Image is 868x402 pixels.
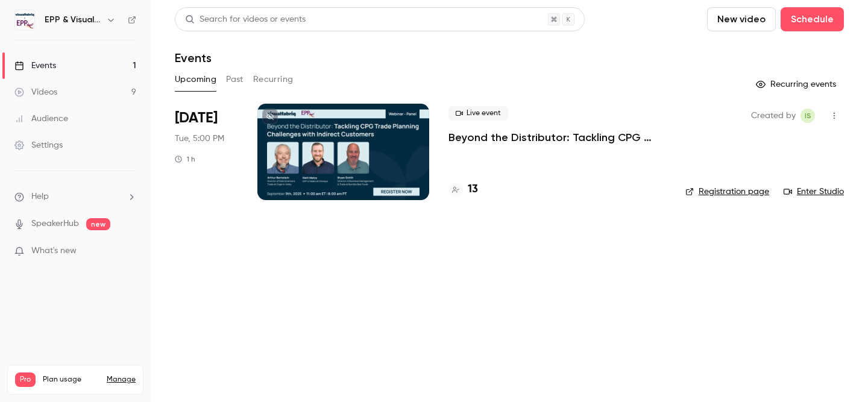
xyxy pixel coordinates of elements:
span: Pro [15,372,36,387]
h1: Events [175,51,212,65]
span: IS [805,108,811,123]
span: Tue, 5:00 PM [175,133,224,145]
a: Beyond the Distributor: Tackling CPG Trade Planning Challenges with Indirect Customers [448,130,666,145]
iframe: Noticeable Trigger [122,246,136,257]
div: Events [14,60,56,72]
button: New video [707,7,776,31]
div: Sep 9 Tue, 11:00 AM (America/New York) [175,104,238,200]
span: What's new [31,245,77,257]
span: Created by [751,108,796,123]
button: Upcoming [175,70,216,89]
button: Recurring events [750,75,844,94]
h6: EPP & Visualfabriq [45,14,101,26]
div: Videos [14,86,57,98]
a: Manage [107,375,136,385]
span: Itamar Seligsohn [800,108,815,123]
span: Live event [448,106,508,121]
button: Recurring [253,70,294,89]
button: Past [226,70,244,89]
a: 13 [448,181,478,198]
a: SpeakerHub [31,218,79,230]
h4: 13 [468,181,478,198]
img: EPP & Visualfabriq [15,10,34,30]
span: [DATE] [175,108,218,128]
span: Plan usage [43,375,99,385]
span: Help [31,190,49,203]
button: Schedule [781,7,844,31]
span: new [86,218,110,230]
a: Enter Studio [784,186,844,198]
a: Registration page [685,186,769,198]
div: Settings [14,139,63,151]
li: help-dropdown-opener [14,190,136,203]
div: 1 h [175,154,195,164]
div: Search for videos or events [185,13,306,26]
div: Audience [14,113,68,125]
